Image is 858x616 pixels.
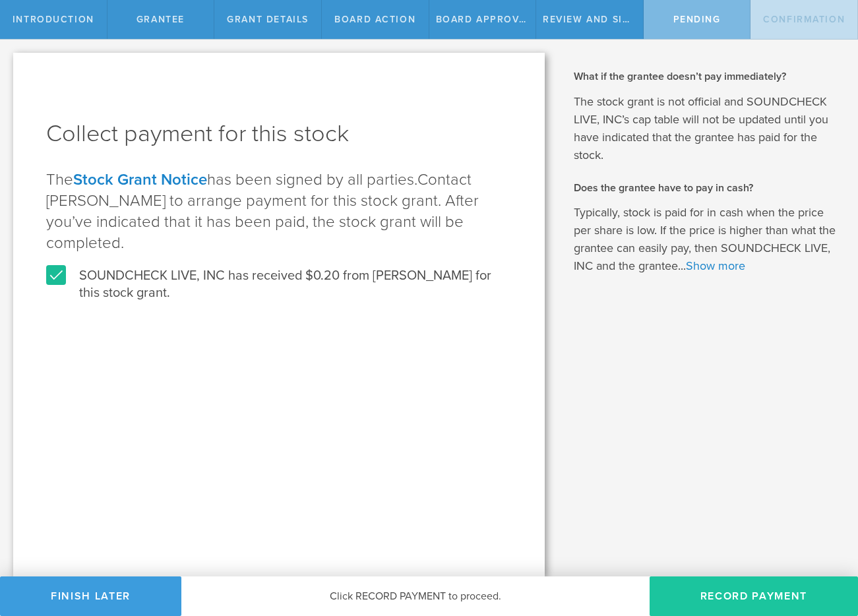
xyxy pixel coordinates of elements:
p: The stock grant is not official and SOUNDCHECK LIVE, INC’s cap table will not be updated until yo... [574,93,838,164]
span: Pending [673,14,721,25]
label: SOUNDCHECK LIVE, INC has received $0.20 from [PERSON_NAME] for this stock grant. [46,267,512,301]
span: Review and Sign [543,14,638,25]
span: Introduction [13,14,94,25]
span: Board Approval [436,14,532,25]
a: Stock Grant Notice [73,170,207,189]
span: Grantee [137,14,185,25]
p: The has been signed by all parties. [46,169,512,254]
h2: What if the grantee doesn’t pay immediately? [574,69,838,84]
span: Board Action [334,14,415,25]
p: Typically, stock is paid for in cash when the price per share is low. If the price is higher than... [574,204,838,275]
span: Grant Details [227,14,309,25]
a: Show more [686,259,745,273]
span: Click RECORD PAYMENT to proceed. [330,590,501,603]
button: Record Payment [650,576,858,616]
span: Confirmation [763,14,845,25]
h2: Does the grantee have to pay in cash? [574,181,838,195]
h1: Collect payment for this stock [46,118,512,150]
iframe: Chat Widget [792,513,858,576]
